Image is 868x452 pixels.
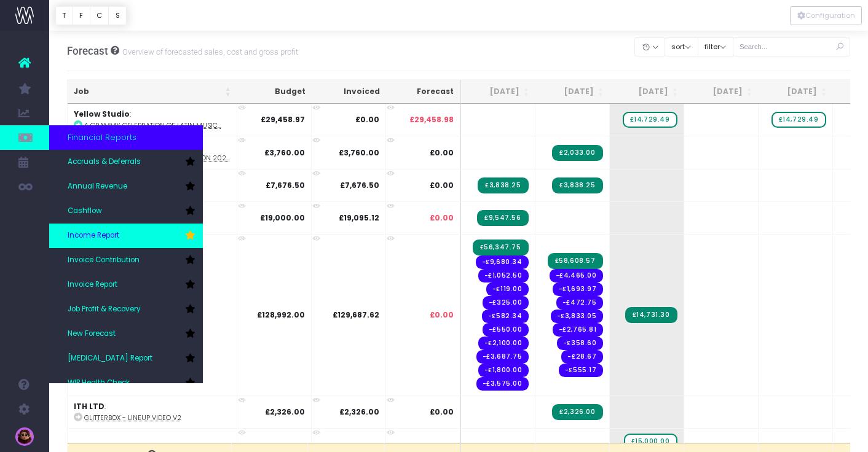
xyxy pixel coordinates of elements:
[84,121,221,130] abbr: A Grammy Celebration of Latin Music
[84,413,181,423] abbr: Glitterbox - Lineup Video V2
[339,407,379,417] strong: £2,326.00
[68,395,237,428] td: :
[771,112,826,128] span: wayahead Sales Forecast Item
[478,364,529,377] span: Streamtime expense: Natalia Witwicka – No supplier
[68,304,141,315] span: Job Profit & Recovery
[486,282,529,296] span: Streamtime expense: D3 License – No supplier
[74,401,105,411] strong: ITH LTD
[355,114,379,125] strong: £0.00
[553,282,603,296] span: Streamtime expense: Tech on site – No supplier
[264,147,305,158] strong: £3,760.00
[90,6,109,25] button: C
[312,80,386,104] th: Invoiced
[266,180,305,190] strong: £7,676.50
[430,212,454,224] span: £0.00
[68,255,140,266] span: Invoice Contribution
[552,145,602,161] span: Streamtime Invoice: 922 – Becky Hill - Creative Direction 2025
[790,6,862,25] button: Configuration
[759,80,833,104] th: Oct 25: activate to sort column ascending
[476,377,529,391] span: Streamtime expense: Sam Barcham – No supplier
[68,230,119,241] span: Income Report
[119,45,298,57] small: Overview of forecasted sales, cost and gross profit
[430,407,454,418] span: £0.00
[610,80,684,104] th: Aug 25: activate to sort column ascending
[333,310,379,320] strong: £129,687.62
[68,181,127,192] span: Annual Revenue
[556,296,603,310] span: Streamtime expense: Matt Flights – No supplier
[68,80,237,104] th: Job: activate to sort column ascending
[257,310,305,320] strong: £128,992.00
[623,112,677,128] span: wayahead Sales Forecast Item
[665,37,698,56] button: sort
[478,269,529,282] span: Streamtime expense: Alicia – No supplier
[15,427,34,446] img: images/default_profile_image.png
[624,434,677,450] span: wayahead Sales Forecast Item
[74,109,130,119] strong: Yellow Studio
[49,224,203,248] a: Income Report
[108,6,127,25] button: S
[684,80,759,104] th: Sep 25: activate to sort column ascending
[49,297,203,322] a: Job Profit & Recovery
[548,253,603,269] span: Streamtime Invoice: 923 – FIFA CWC Half Time Show - Final 50%
[49,150,203,174] a: Accruals & Deferrals
[49,174,203,199] a: Annual Revenue
[733,37,851,56] input: Search...
[478,337,529,350] span: Streamtime expense: Ed Croucher – No supplier
[339,147,379,158] strong: £3,760.00
[476,255,529,269] span: Streamtime expense: Matt McCade – No supplier
[430,180,454,191] span: £0.00
[483,323,529,337] span: Streamtime expense: Frida Ek – No supplier
[559,364,603,377] span: Streamtime expense: Food on site – No supplier
[473,240,529,255] span: Streamtime Invoice: 920 – FIFA CWC Half Time Show - First 50%
[68,353,152,364] span: [MEDICAL_DATA] Report
[551,310,603,323] span: Streamtime expense: Michell Pino on site – No supplier
[409,114,454,125] span: £29,458.98
[260,212,305,223] strong: £19,000.00
[68,206,102,217] span: Cashflow
[561,350,602,364] span: Streamtime expense: Envato License – No supplier
[625,307,677,323] span: Streamtime Invoice: 927 – FIFA CWC Half Time Show
[482,310,529,323] span: Streamtime expense: Derek Abella – No supplier
[340,180,379,190] strong: £7,676.50
[68,104,237,136] td: :
[73,6,90,25] button: F
[535,80,610,104] th: Jul 25: activate to sort column ascending
[49,346,203,371] a: [MEDICAL_DATA] Report
[430,310,454,321] span: £0.00
[478,177,528,193] span: Streamtime Invoice: 915 – Faul & Wad Branding: First 50%
[552,404,602,420] span: Streamtime Invoice: 921 – Glitterbox - Lineup Announce Video Round 2
[261,114,305,125] strong: £29,458.97
[265,407,305,417] strong: £2,326.00
[68,131,136,144] span: Financial Reports
[386,80,461,104] th: Forecast
[550,269,603,282] span: Streamtime expense: Aries Flights – No supplier
[339,212,379,223] strong: £19,095.12
[237,80,312,104] th: Budget
[461,80,535,104] th: Jun 25: activate to sort column ascending
[553,323,603,337] span: Streamtime expense: Amy Cakes – No supplier
[430,147,454,158] span: £0.00
[67,45,108,57] span: Forecast
[49,322,203,346] a: New Forecast
[477,210,528,226] span: Streamtime Invoice: 919 – FIFA CWC - Development - Final 50%
[790,6,862,25] div: Vertical button group
[68,378,130,389] span: WIP Health Check
[483,296,529,310] span: Streamtime expense: Rich D3 – No supplier
[49,248,203,273] a: Invoice Contribution
[49,273,203,297] a: Invoice Report
[552,177,602,193] span: Streamtime Invoice: 925 – Faul & Wad Branding: Final 50%
[49,199,203,224] a: Cashflow
[68,279,117,290] span: Invoice Report
[698,37,733,56] button: filter
[55,6,127,25] div: Vertical button group
[68,329,116,340] span: New Forecast
[55,6,73,25] button: T
[557,337,603,350] span: Streamtime expense: Aries Hotel – No supplier
[49,371,203,395] a: WIP Health Check
[68,157,141,168] span: Accruals & Deferrals
[476,350,529,364] span: Streamtime expense: Michelle Pino remote – No supplier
